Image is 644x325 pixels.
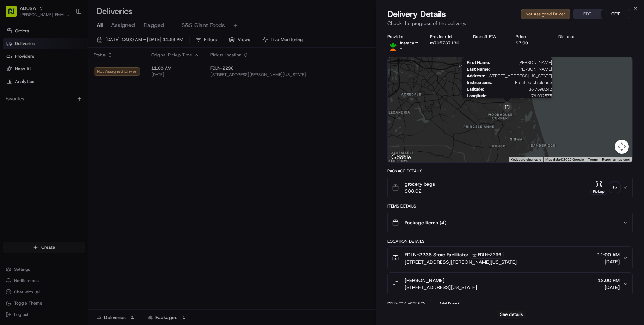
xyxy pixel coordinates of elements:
[387,8,446,20] span: Delivery Details
[387,34,419,39] div: Provider
[387,20,633,27] p: Check the progress of the delivery.
[493,60,552,65] span: [PERSON_NAME]
[405,284,477,291] span: [STREET_ADDRESS][US_STATE]
[24,67,116,74] div: Start new chat
[24,74,89,80] div: We're available if you need us!
[7,103,13,108] div: 📗
[473,34,504,39] div: Dropoff ETA
[597,277,620,284] span: 12:00 PM
[558,34,590,39] div: Distance
[7,7,21,21] img: Nash
[7,67,20,80] img: 1736555255976-a54dd68f-1ca7-489b-9aae-adbdc363a1c4
[590,181,607,195] button: Pickup
[467,87,484,92] span: Latitude :
[388,211,632,234] button: Package Items (4)
[400,46,402,51] span: -
[405,180,435,187] span: grocery bags
[467,80,492,85] span: Instructions :
[610,183,620,192] div: + 7
[387,203,633,209] div: Items Details
[495,80,552,85] span: Front porch please
[67,102,113,109] span: API Documentation
[467,73,485,78] span: Address :
[590,181,620,195] button: Pickup+7
[18,45,116,53] input: Clear
[602,158,630,161] a: Report a map error
[491,93,552,98] span: -76.002575
[405,259,517,266] span: [STREET_ADDRESS][PERSON_NAME][US_STATE]
[478,252,501,257] span: FDLN-2236
[487,87,552,92] span: 36.7698242
[120,69,128,78] button: Start new chat
[516,40,547,46] div: $7.90
[597,284,620,291] span: [DATE]
[405,187,435,195] span: $88.02
[467,66,490,72] span: Last Name :
[601,9,630,19] button: CDT
[387,40,399,51] img: profile_instacart_ahold_partner.png
[390,153,413,162] img: Google
[387,168,633,174] div: Package Details
[558,40,590,46] div: -
[588,158,598,161] a: Terms
[615,140,629,154] button: Map camera controls
[387,238,633,244] div: Location Details
[57,99,116,112] a: 💻API Documentation
[50,119,85,125] a: Powered byPylon
[597,258,620,265] span: [DATE]
[590,189,607,195] div: Pickup
[516,34,547,39] div: Price
[7,28,128,39] p: Welcome 👋
[493,66,552,72] span: [PERSON_NAME]
[497,310,526,319] button: See details
[405,277,444,284] span: [PERSON_NAME]
[388,176,632,199] button: grocery bags$88.02Pickup+7
[388,247,632,270] button: FDLN-2236 Store FacilitatorFDLN-2236[STREET_ADDRESS][PERSON_NAME][US_STATE]11:00 AM[DATE]
[511,157,541,162] button: Keyboard shortcuts
[473,40,504,46] div: -
[430,300,461,308] button: Add Event
[467,60,490,65] span: First Name :
[405,219,446,226] span: Package Items ( 4 )
[14,102,54,109] span: Knowledge Base
[573,9,601,19] button: EDT
[467,93,488,98] span: Longitude :
[387,301,426,307] div: Delivery Activity
[488,73,552,78] span: [STREET_ADDRESS][US_STATE]
[405,251,468,258] span: FDLN-2236 Store Facilitator
[4,99,57,112] a: 📗Knowledge Base
[70,119,85,125] span: Pylon
[400,40,418,46] span: Instacart
[430,40,459,46] button: m705737136
[60,103,65,108] div: 💻
[430,34,461,39] div: Provider Id
[390,153,413,162] a: Open this area in Google Maps (opens a new window)
[597,251,620,258] span: 11:00 AM
[388,273,632,295] button: [PERSON_NAME][STREET_ADDRESS][US_STATE]12:00 PM[DATE]
[545,158,584,161] span: Map data ©2025 Google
